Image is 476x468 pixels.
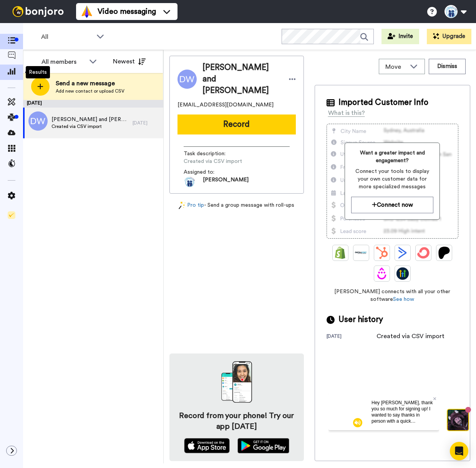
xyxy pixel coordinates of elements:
[25,25,34,34] img: mute-white.svg
[427,29,471,44] button: Upgrade
[417,247,430,259] img: ConvertKit
[327,288,458,303] span: [PERSON_NAME] connects with all your other software
[28,111,48,131] img: dw.png
[396,267,409,280] img: GoHighLevel
[376,267,388,280] img: Drip
[177,410,296,432] h4: Record from your phone! Try our app [DATE]
[203,176,249,188] span: [PERSON_NAME]
[184,150,237,158] span: Task description :
[351,197,433,213] button: Connect now
[429,59,466,74] button: Dismiss
[221,361,252,403] img: download
[376,332,444,341] div: Created via CSV import
[56,88,124,94] span: Add new contact or upload CSV
[327,333,376,341] div: [DATE]
[107,54,151,69] button: Newest
[355,247,367,259] img: Ontraport
[396,247,409,259] img: ActiveCampaign
[184,176,195,188] img: ddf2b8c6-8561-4ba1-a154-deded6adeb61-1759773936.jpg
[237,438,289,453] img: playstore
[43,7,104,86] span: Hey [PERSON_NAME], thank you so much for signing up! I wanted to say thanks in person with a quic...
[41,57,85,66] div: All members
[351,168,433,191] span: Connect your tools to display your own customer data for more specialized messages
[41,32,93,41] span: All
[179,201,204,209] a: Pro tip
[51,123,129,129] span: Created via CSV import
[351,149,433,164] span: Want a greater impact and engagement?
[393,297,414,302] a: See how
[338,314,383,325] span: User history
[202,62,281,96] span: [PERSON_NAME] and [PERSON_NAME]
[177,115,296,134] button: Record
[26,66,50,78] div: Results
[184,438,230,453] img: appstore
[338,97,428,108] span: Imported Customer Info
[334,247,347,259] img: Shopify
[8,211,15,219] img: Checklist.svg
[381,29,419,44] button: Invite
[23,100,163,108] div: [DATE]
[385,62,406,71] span: Move
[328,108,365,118] div: What is this?
[1,2,22,22] img: c638375f-eacb-431c-9714-bd8d08f708a7-1584310529.jpg
[376,247,388,259] img: Hubspot
[56,79,124,88] span: Send a new message
[177,101,274,109] span: [EMAIL_ADDRESS][DOMAIN_NAME]
[450,442,468,460] div: Open Intercom Messenger
[184,158,257,165] span: Created via CSV import
[184,168,237,176] span: Assigned to:
[9,6,67,17] img: bj-logo-header-white.svg
[179,201,186,209] img: magic-wand.svg
[177,70,197,89] img: Image of Dan and Aimee Walsh
[81,5,93,18] img: vm-color.svg
[51,116,129,123] span: [PERSON_NAME] and [PERSON_NAME]
[133,120,159,126] div: [DATE]
[169,201,304,209] div: - Send a group message with roll-ups
[98,6,156,17] span: Video messaging
[438,247,450,259] img: Patreon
